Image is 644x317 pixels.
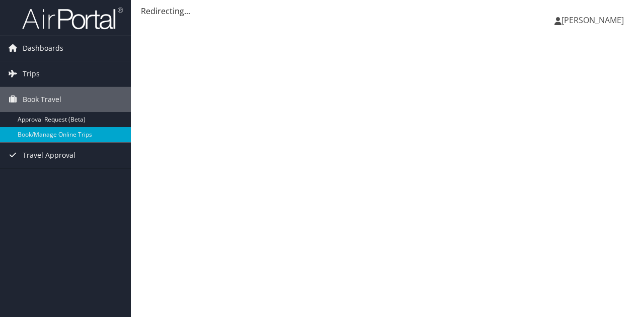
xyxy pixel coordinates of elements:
span: Dashboards [23,36,63,61]
span: Trips [23,61,40,86]
a: [PERSON_NAME] [554,5,634,35]
span: [PERSON_NAME] [561,15,624,26]
img: airportal-logo.png [22,7,123,30]
span: Book Travel [23,87,61,112]
span: Travel Approval [23,143,75,168]
div: Redirecting... [141,5,634,17]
